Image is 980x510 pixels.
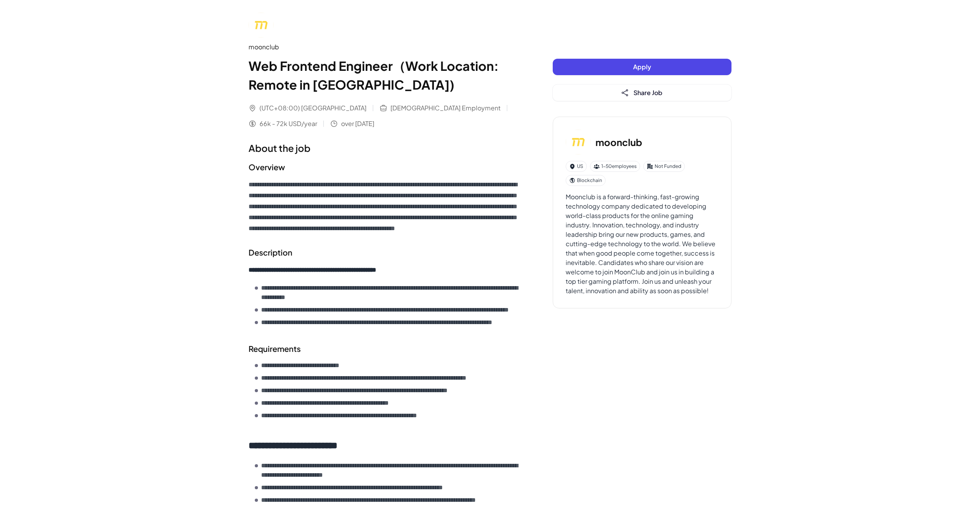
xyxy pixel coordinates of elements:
img: mo [249,13,274,38]
img: mo [566,130,591,155]
span: Share Job [633,88,662,97]
div: Not Funded [643,161,685,172]
span: (UTC+08:00) [GEOGRAPHIC_DATA] [260,103,367,113]
div: Moonclub is a forward-thinking, fast-growing technology company dedicated to developing world-cla... [566,192,719,296]
div: moonclub [249,42,521,52]
button: Apply [553,59,731,75]
h2: Description [249,247,521,258]
h3: moonclub [595,135,642,149]
div: 1-50 employees [590,161,640,172]
h2: Overview [249,161,521,173]
h1: Web Frontend Engineer（Work Location: Remote in [GEOGRAPHIC_DATA]) [249,56,521,94]
span: 66k - 72k USD/year [260,119,317,128]
h1: About the job [249,141,521,155]
h2: Requirements [249,343,521,355]
div: Blockchain [566,175,606,186]
span: over [DATE] [341,119,374,128]
span: Apply [633,63,651,71]
div: US [566,161,587,172]
button: Share Job [553,85,731,101]
span: [DEMOGRAPHIC_DATA] Employment [390,103,501,113]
